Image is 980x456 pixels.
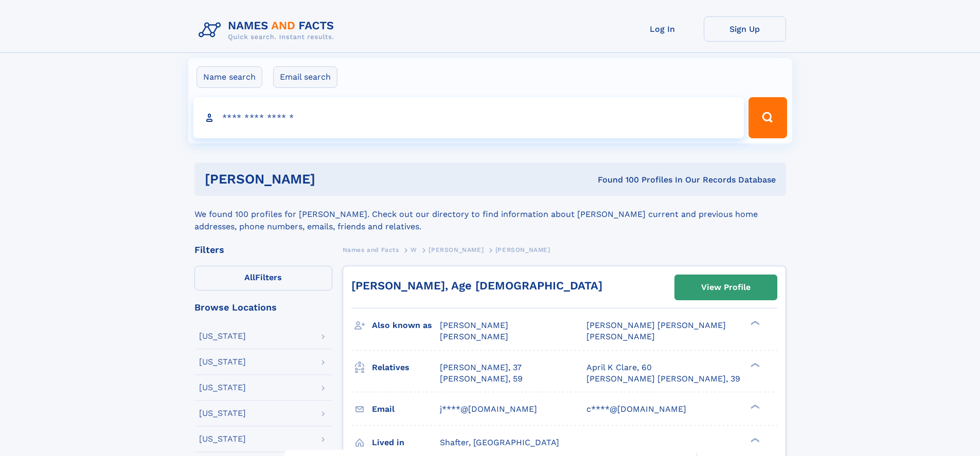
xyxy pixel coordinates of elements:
span: W [411,246,417,253]
div: We found 100 profiles for [PERSON_NAME]. Check out our directory to find information about [PERSO... [194,196,786,233]
span: [PERSON_NAME] [PERSON_NAME] [586,320,726,330]
h3: Email [372,400,440,418]
h3: Lived in [372,434,440,451]
div: Browse Locations [194,303,332,312]
input: search input [193,97,744,138]
a: [PERSON_NAME], 59 [440,373,523,385]
span: Shafter, [GEOGRAPHIC_DATA] [440,437,559,447]
span: [PERSON_NAME] [429,246,484,253]
div: ❯ [748,361,760,368]
a: View Profile [675,275,777,300]
a: Log In [621,16,704,42]
div: ❯ [748,403,760,410]
h3: Also known as [372,317,440,334]
button: Search Button [749,97,787,138]
a: W [411,243,417,256]
div: [US_STATE] [199,435,246,443]
label: Email search [273,66,337,88]
div: ❯ [748,320,760,326]
div: Found 100 Profiles In Our Records Database [456,174,776,186]
a: [PERSON_NAME] [PERSON_NAME], 39 [586,373,740,385]
label: Filters [194,266,332,290]
a: Sign Up [704,16,786,42]
span: [PERSON_NAME] [440,332,508,341]
div: View Profile [701,276,751,299]
div: [US_STATE] [199,384,246,392]
a: [PERSON_NAME], 37 [440,362,522,373]
span: [PERSON_NAME] [440,320,508,330]
img: Logo Names and Facts [194,16,343,44]
div: [US_STATE] [199,332,246,340]
span: All [244,272,255,282]
h3: Relatives [372,359,440,376]
div: [US_STATE] [199,358,246,366]
span: [PERSON_NAME] [495,246,550,253]
a: [PERSON_NAME] [429,243,484,256]
a: [PERSON_NAME], Age [DEMOGRAPHIC_DATA] [351,279,602,292]
div: Filters [194,245,332,254]
a: April K Clare, 60 [586,362,652,373]
label: Name search [197,66,262,88]
span: [PERSON_NAME] [586,332,655,341]
div: ❯ [748,436,760,443]
h1: [PERSON_NAME] [205,173,457,186]
div: [US_STATE] [199,409,246,417]
a: Names and Facts [343,243,399,256]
